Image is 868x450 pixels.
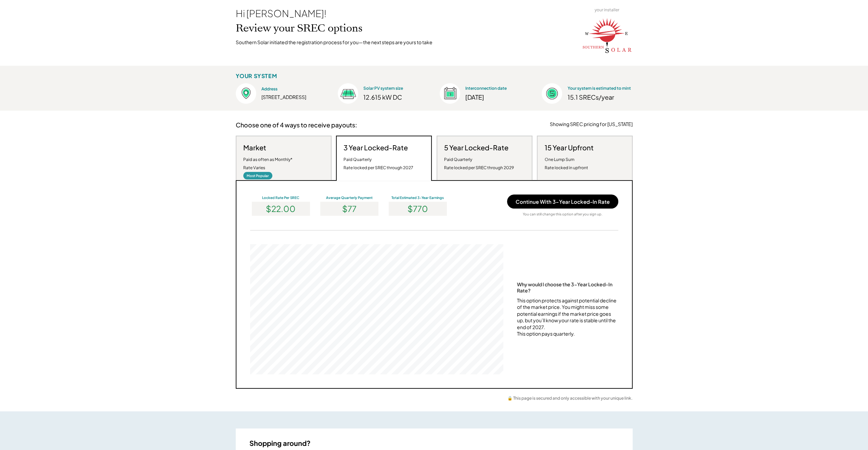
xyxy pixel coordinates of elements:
div: Most Popular [243,172,272,179]
div: YOUR SYSTEM [236,73,277,80]
div: $770 [389,202,447,216]
div: One Lump Sum Rate locked in upfront [544,155,588,172]
h3: 3 Year Locked-Rate [344,143,408,152]
div: This option protects against potential decline of the market price. You might miss some potential... [517,297,618,338]
img: Size%403x.png [338,83,358,104]
div: Hi [PERSON_NAME]! [236,7,326,20]
div: Southern Solar initiated the registration process for you—the next steps are yours to take [236,39,432,46]
h3: Choose one of 4 ways to receive payouts: [236,121,357,129]
div: Your system is estimated to mint [567,86,631,91]
h3: Shopping around? [249,439,311,448]
div: You can still change this option after you sign up. [523,212,603,216]
div: $77 [320,202,378,216]
button: Continue With 3-Year Locked-In Rate [507,195,618,209]
div: Why would I choose the 3-Year Locked-In Rate? [517,281,618,293]
div: 12.615 kW DC [363,93,423,101]
h2: Review your SREC options [236,22,363,35]
div: Address [261,86,321,92]
div: Solar PV system size [363,86,423,91]
img: Location%403x.png [236,83,256,104]
div: $22.00 [252,202,310,216]
h3: 15 Year Upfront [544,143,593,152]
div: Locked Rate Per SREC [250,195,312,200]
h2: 🔒 This page is secured and only accessible with your unique link. [507,396,633,401]
div: Showing SREC pricing for [US_STATE] [550,121,633,128]
div: Total Estimated 3-Year Earnings [387,195,449,200]
div: your installer [595,7,619,13]
div: [DATE] [465,93,525,101]
div: Interconnection date [465,86,525,91]
div: [STREET_ADDRESS] [261,94,321,101]
h3: 5 Year Locked-Rate [444,143,508,152]
div: Average Quarterly Payment [319,195,380,200]
img: Interconnection%403x.png [440,83,460,104]
div: Paid Quarterly Rate locked per SREC through 2027 [344,155,413,172]
h3: Market [243,143,266,152]
img: Estimated%403x.png [542,83,562,104]
div: Paid as often as Monthly* Rate Varies [243,155,293,172]
div: 15.1 SRECs/year [567,93,632,101]
img: southern-solar.png [581,14,633,55]
div: Paid Quarterly Rate locked per SREC through 2029 [444,155,514,172]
